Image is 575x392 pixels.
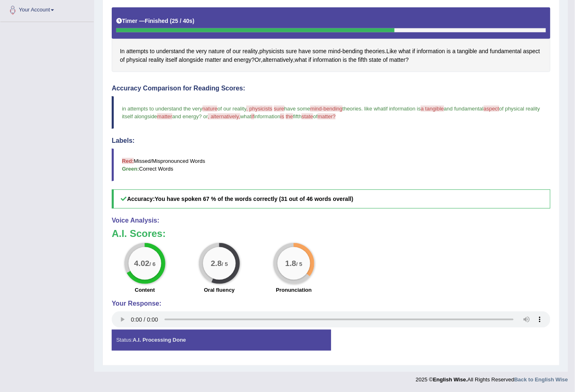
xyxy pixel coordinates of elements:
[421,106,444,112] span: a tangible
[217,106,246,112] span: of our reality
[134,259,149,268] big: 4.02
[149,261,156,267] small: / 6
[318,113,336,119] span: matter?
[313,56,341,64] span: Click to see word definition
[145,18,169,24] b: Finished
[208,113,240,119] span: , alternatively,
[349,56,356,64] span: Click to see word definition
[203,106,218,112] span: nature
[126,56,147,64] span: Click to see word definition
[364,106,385,112] span: like what
[135,286,155,294] label: Content
[240,113,251,119] span: what
[383,56,388,64] span: Click to see word definition
[433,377,467,383] strong: English Wise.
[386,47,397,56] span: Click to see word definition
[122,158,134,164] b: Red:
[490,47,521,56] span: Click to see word definition
[358,56,368,64] span: Click to see word definition
[226,47,231,56] span: Click to see word definition
[233,47,241,56] span: Click to see word definition
[399,47,411,56] span: Click to see word definition
[296,261,302,267] small: / 5
[196,47,207,56] span: Click to see word definition
[343,47,363,56] span: Click to see word definition
[199,113,202,119] span: ?
[243,47,258,56] span: Click to see word definition
[187,47,194,56] span: Click to see word definition
[286,113,293,119] span: the
[447,47,451,56] span: Click to see word definition
[155,196,353,202] b: You have spoken 67 % of the words correctly (31 out of 46 words overall)
[343,106,361,112] span: theories
[417,47,445,56] span: Click to see word definition
[204,286,235,294] label: Oral fluency
[157,113,172,119] span: matter
[369,56,381,64] span: Click to see word definition
[234,56,252,64] span: Click to see word definition
[246,106,273,112] span: , physicists
[112,7,550,72] div: , - . ? , , ?
[302,113,313,119] span: state
[255,56,261,64] span: Click to see word definition
[223,56,232,64] span: Click to see word definition
[361,106,363,112] span: .
[416,372,568,384] div: 2025 © All Rights Reserved
[112,137,550,144] h4: Labels:
[211,259,222,268] big: 2.8
[222,261,228,267] small: / 5
[310,106,343,112] span: mind-bending
[523,47,540,56] span: Click to see word definition
[276,286,311,294] label: Pronunciation
[203,113,208,119] span: or
[122,106,541,119] span: of physical reality itself alongside
[193,18,195,24] b: )
[444,106,484,112] span: and fundamental
[299,47,311,56] span: Click to see word definition
[150,47,155,56] span: Click to see word definition
[263,56,293,64] span: Click to see word definition
[156,47,185,56] span: Click to see word definition
[313,47,327,56] span: Click to see word definition
[208,47,225,56] span: Click to see word definition
[453,47,456,56] span: Click to see word definition
[126,47,149,56] span: Click to see word definition
[328,47,340,56] span: Click to see word definition
[313,113,318,119] span: of
[116,18,194,24] h5: Timer —
[112,300,550,307] h4: Your Response:
[457,47,477,56] span: Click to see word definition
[479,47,488,56] span: Click to see word definition
[120,47,125,56] span: Click to see word definition
[284,106,311,112] span: have some
[295,56,307,64] span: Click to see word definition
[112,217,550,224] h4: Voice Analysis:
[112,189,550,209] h5: Accuracy:
[365,47,385,56] span: Click to see word definition
[251,113,254,119] span: if
[280,113,284,119] span: is
[133,337,186,343] strong: A.I. Processing Done
[285,259,296,268] big: 1.8
[122,106,203,112] span: in attempts to understand the very
[120,56,125,64] span: Click to see word definition
[122,166,139,172] b: Green:
[309,56,311,64] span: Click to see word definition
[286,47,297,56] span: Click to see word definition
[172,113,199,119] span: and energy
[413,47,415,56] span: Click to see word definition
[514,377,568,383] a: Back to English Wise
[254,113,280,119] span: information
[274,106,284,112] span: sure
[112,228,166,239] b: A.I. Scores:
[343,56,347,64] span: Click to see word definition
[390,56,406,64] span: Click to see word definition
[385,106,421,112] span: if information is
[170,18,172,24] b: (
[172,18,193,24] b: 25 / 40s
[259,47,284,56] span: Click to see word definition
[112,149,550,181] blockquote: Missed/Mispronounced Words Correct Words
[293,113,302,119] span: fifth
[205,56,221,64] span: Click to see word definition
